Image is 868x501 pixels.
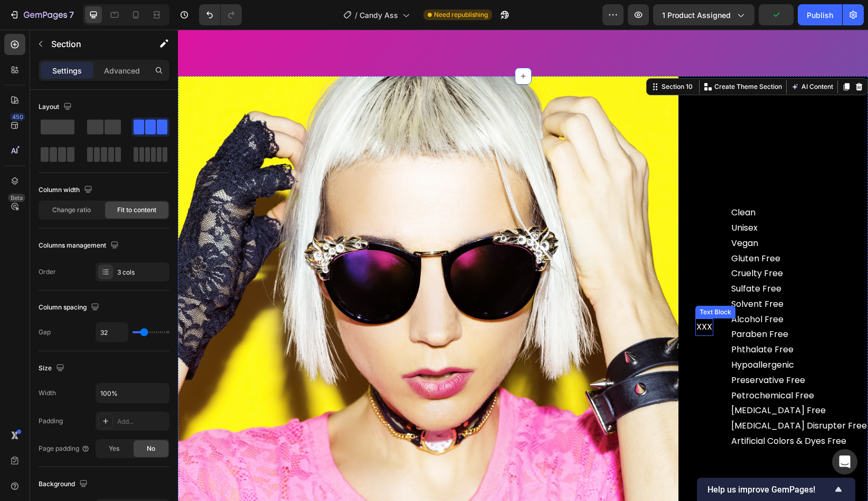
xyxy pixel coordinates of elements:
[117,417,167,426] div: Add...
[52,65,82,76] p: Settings
[39,300,101,315] div: Column spacing
[798,4,842,25] button: Publish
[104,65,140,76] p: Advanced
[147,444,155,453] span: No
[51,38,138,50] p: Section
[39,444,90,453] div: Page padding
[39,361,67,376] div: Size
[39,100,74,114] div: Layout
[199,4,242,25] div: Undo/Redo
[8,194,25,202] div: Beta
[117,268,167,277] div: 3 cols
[52,205,91,215] span: Change ratio
[39,239,121,253] div: Columns management
[707,483,845,496] button: Show survey - Help us improve GemPages!
[39,267,56,277] div: Order
[520,278,555,287] div: Text Block
[517,289,535,306] div: Rich Text Editor. Editing area: main
[662,10,731,21] span: 1 product assigned
[807,10,833,21] div: Publish
[553,252,689,420] p: Sulfate Free Solvent Free Alcohol Free Paraben Free Phthalate Free Hypoallergenic Preservative Fr...
[39,477,90,491] div: Background
[360,10,398,21] span: Candy Ass
[39,183,95,197] div: Column width
[178,30,868,501] iframe: Design area
[653,4,754,25] button: 1 product assigned
[96,384,169,403] input: Auto
[832,449,857,475] div: Open Intercom Messenger
[552,175,690,421] div: Rich Text Editor. Editing area: main
[96,323,128,342] input: Auto
[39,327,51,337] div: Gap
[611,51,657,63] button: AI Content
[518,291,534,303] span: XXX
[117,205,156,215] span: Fit to content
[10,113,25,121] div: 450
[434,10,488,20] span: Need republishing
[109,444,119,453] span: Yes
[69,8,74,21] p: 7
[39,388,56,398] div: Width
[536,52,604,62] p: Create Theme Section
[39,416,63,426] div: Padding
[707,485,832,495] span: Help us improve GemPages!
[482,52,517,62] div: Section 10
[355,10,357,21] span: /
[4,4,79,25] button: 7
[553,176,689,252] p: Clean Unisex Vegan Gluten Free Cruelty Free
